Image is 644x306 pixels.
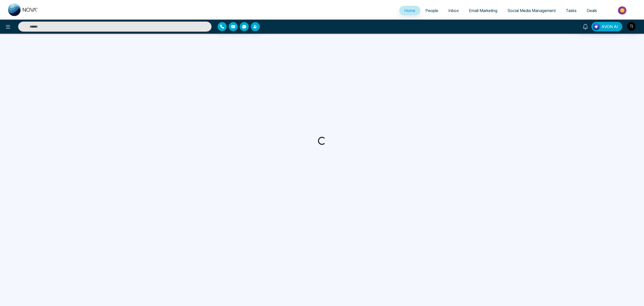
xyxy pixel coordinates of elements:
[443,6,464,15] a: Inbox
[448,8,459,13] span: Inbox
[420,6,443,15] a: People
[507,8,556,13] span: Social Media Management
[404,8,415,13] span: Home
[561,6,582,15] a: Tasks
[593,23,600,30] img: Lead Flow
[605,5,641,16] img: Market-place.gif
[627,22,636,31] img: User Avatar
[601,24,618,30] span: AVON AI
[399,6,420,15] a: Home
[587,8,597,13] span: Deals
[502,6,561,15] a: Social Media Management
[582,6,602,15] a: Deals
[464,6,502,15] a: Email Marketing
[469,8,497,13] span: Email Marketing
[591,22,622,31] button: AVON AI
[425,8,438,13] span: People
[8,4,38,16] img: Nova CRM Logo
[566,8,577,13] span: Tasks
